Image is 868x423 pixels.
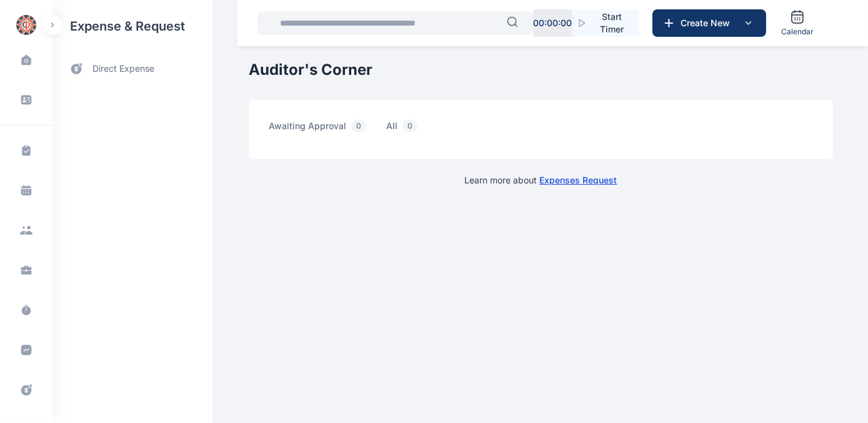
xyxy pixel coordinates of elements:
h1: Auditor's Corner [249,60,833,80]
span: Calendar [781,27,814,37]
span: Create New [676,17,741,29]
span: Start Timer [594,11,629,36]
span: 0 [351,120,366,132]
span: all [386,120,422,139]
a: all0 [386,120,437,139]
a: direct expense [52,52,212,85]
span: 0 [402,120,417,132]
a: awaiting approval0 [269,120,386,139]
a: Expenses Request [540,175,617,185]
button: Start Timer [572,9,639,37]
p: Learn more about [465,174,617,187]
span: direct expense [92,62,154,75]
button: Create New [652,9,766,37]
span: awaiting approval [269,120,371,139]
p: 00 : 00 : 00 [533,17,572,29]
a: Calendar [776,4,819,42]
